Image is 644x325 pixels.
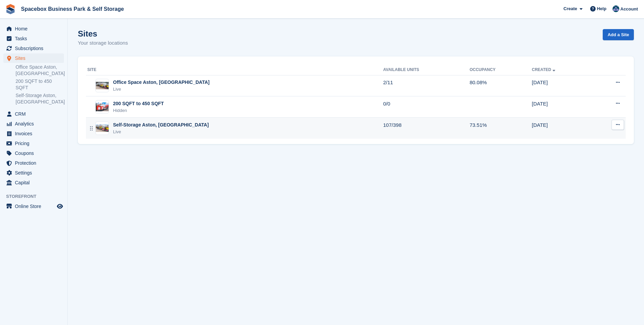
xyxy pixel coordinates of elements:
[3,34,64,43] a: menu
[15,44,55,53] span: Subscriptions
[383,75,469,96] td: 2/11
[113,79,209,86] div: Office Space Aston, [GEOGRAPHIC_DATA]
[15,202,55,211] span: Online Store
[78,39,128,47] p: Your storage locations
[613,5,619,12] img: Daud
[3,44,64,53] a: menu
[86,65,383,75] th: Site
[3,109,64,119] a: menu
[113,121,209,129] div: Self-Storage Aston, [GEOGRAPHIC_DATA]
[532,75,592,96] td: [DATE]
[470,75,532,96] td: 80.08%
[620,6,638,13] span: Account
[3,158,64,168] a: menu
[15,168,55,178] span: Settings
[470,118,532,139] td: 73.51%
[113,86,209,93] div: Live
[6,193,67,200] span: Storefront
[15,148,55,158] span: Coupons
[3,53,64,63] a: menu
[15,34,55,43] span: Tasks
[15,139,55,148] span: Pricing
[597,5,606,12] span: Help
[3,202,64,211] a: menu
[15,129,55,138] span: Invoices
[3,148,64,158] a: menu
[96,124,109,132] img: Image of Self-Storage Aston, Birmingham site
[563,5,577,12] span: Create
[15,53,55,63] span: Sites
[383,65,469,75] th: Available Units
[3,129,64,138] a: menu
[532,118,592,139] td: [DATE]
[3,24,64,33] a: menu
[532,67,557,72] a: Created
[3,178,64,187] a: menu
[3,168,64,178] a: menu
[78,29,128,38] h1: Sites
[113,129,209,135] div: Live
[15,24,55,33] span: Home
[383,118,469,139] td: 107/398
[16,78,64,91] a: 200 SQFT to 450 SQFT
[16,64,64,77] a: Office Space Aston, [GEOGRAPHIC_DATA]
[96,82,109,89] img: Image of Office Space Aston, Birmingham site
[96,102,109,111] img: Image of 200 SQFT to 450 SQFT site
[18,3,127,15] a: Spacebox Business Park & Self Storage
[603,29,634,40] a: Add a Site
[15,158,55,168] span: Protection
[3,139,64,148] a: menu
[113,107,164,114] div: Hidden
[5,4,16,14] img: stora-icon-8386f47178a22dfd0bd8f6a31ec36ba5ce8667c1dd55bd0f319d3a0aa187defe.svg
[15,178,55,187] span: Capital
[383,96,469,118] td: 0/0
[16,92,64,105] a: Self-Storage Aston, [GEOGRAPHIC_DATA]
[15,119,55,129] span: Analytics
[113,100,164,107] div: 200 SQFT to 450 SQFT
[56,202,64,210] a: Preview store
[3,119,64,129] a: menu
[15,109,55,119] span: CRM
[470,65,532,75] th: Occupancy
[532,96,592,118] td: [DATE]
